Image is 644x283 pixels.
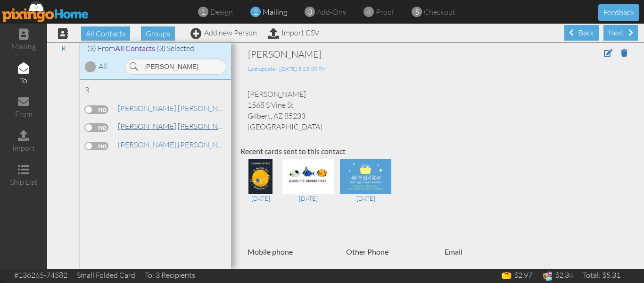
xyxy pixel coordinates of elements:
span: 4 [367,7,371,17]
img: pixingo logo [2,1,89,22]
img: 120065-1-1724370936704-85b422c8347f309b-qa.jpg [248,159,273,194]
div: [PERSON_NAME] 1568 S Vine St Gilbert, AZ 85233 [GEOGRAPHIC_DATA] [240,89,635,132]
div: [PERSON_NAME] [248,48,548,61]
div: (3) From [80,43,231,54]
span: 3 Recipients [156,270,195,280]
div: [DATE] [245,194,276,203]
span: Groups [141,26,175,41]
img: 104238-1-1696009009728-57e716f6d3de9701-qa.jpg [282,159,334,194]
a: [PERSON_NAME] [117,103,237,114]
span: [PERSON_NAME], [118,121,178,131]
span: 1 [201,7,206,17]
a: Add new Person [190,28,257,37]
span: To: [145,270,154,280]
td: $2.34 [537,269,578,283]
td: $2.97 [496,269,537,283]
td: #136265-74582 [9,269,72,282]
a: R [57,43,71,54]
div: Back [564,25,599,41]
span: 5 [415,7,419,17]
span: design [210,7,233,17]
td: Small Folded Card [72,269,140,282]
strong: Email [445,247,462,256]
span: 3 [308,7,312,17]
span: All Contacts [81,26,130,41]
a: [PERSON_NAME] [117,139,237,150]
span: All Contacts [115,43,155,52]
span: add-ons [317,7,346,17]
div: Next [603,25,638,41]
span: [PERSON_NAME], [118,140,178,149]
a: [DATE] [245,171,276,203]
img: 86153-1-1664497320512-9f9d48187dd77c18-qa.jpg [340,159,391,194]
strong: Mobile phone [248,247,293,256]
a: [PERSON_NAME] [117,120,237,132]
span: (3) Selected [157,43,194,53]
span: proof [376,7,394,17]
strong: Other Phone [346,247,388,256]
div: R [85,85,226,98]
span: mailing [263,7,287,17]
a: [DATE] [340,171,391,203]
a: Import CSV [268,28,319,37]
img: expense-icon.png [542,270,553,282]
div: [DATE] [282,194,334,203]
a: [DATE] [282,171,334,203]
span: Last update - [DATE] 5:23:08 PM [248,65,327,72]
span: 2 [254,7,258,17]
div: Total: $5.31 [583,270,620,281]
span: [PERSON_NAME], [118,103,178,113]
span: checkout [424,7,455,17]
img: points-icon.png [501,270,512,282]
div: [DATE] [340,194,391,203]
button: Feedback [598,4,639,21]
div: All [99,61,107,72]
strong: Recent cards sent to this contact [240,146,346,155]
